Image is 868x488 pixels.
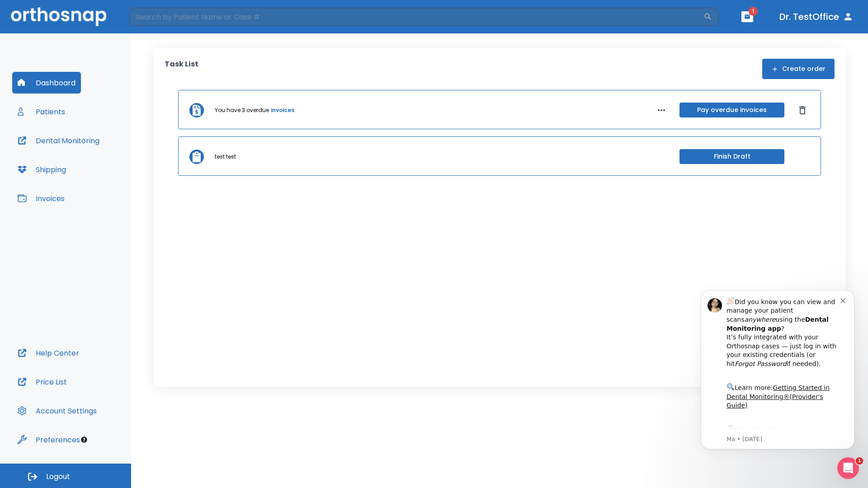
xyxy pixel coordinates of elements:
[12,72,81,94] button: Dashboard
[12,400,102,422] button: Account Settings
[39,147,153,193] div: Download the app: | ​ Let us know if you need help getting started!
[165,59,198,79] p: Task List
[12,130,105,151] button: Dental Monitoring
[80,436,88,444] div: Tooltip anchor
[837,457,859,479] iframe: Intercom live chat
[129,8,703,26] input: Search by Patient Name or Case #
[776,9,857,25] button: Dr. TestOffice
[39,150,120,166] a: App Store
[12,159,71,180] button: Shipping
[679,149,784,164] button: Finish Draft
[12,371,72,393] button: Price List
[679,103,784,117] button: Pay overdue invoices
[749,7,758,16] span: 1
[11,7,107,26] img: Orthosnap
[795,103,810,117] button: Dismiss
[12,429,85,450] button: Preferences
[12,101,71,122] button: Patients
[46,472,70,482] span: Logout
[12,188,70,209] button: Invoices
[856,457,863,465] span: 1
[215,153,236,161] p: test test
[153,19,160,27] button: Dismiss notification
[215,106,269,114] p: You have 3 overdue
[12,342,85,364] button: Help Center
[762,59,835,79] button: Create order
[39,159,153,167] p: Message from Ma, sent 3w ago
[687,277,868,464] iframe: Intercom notifications message
[271,106,294,114] a: invoices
